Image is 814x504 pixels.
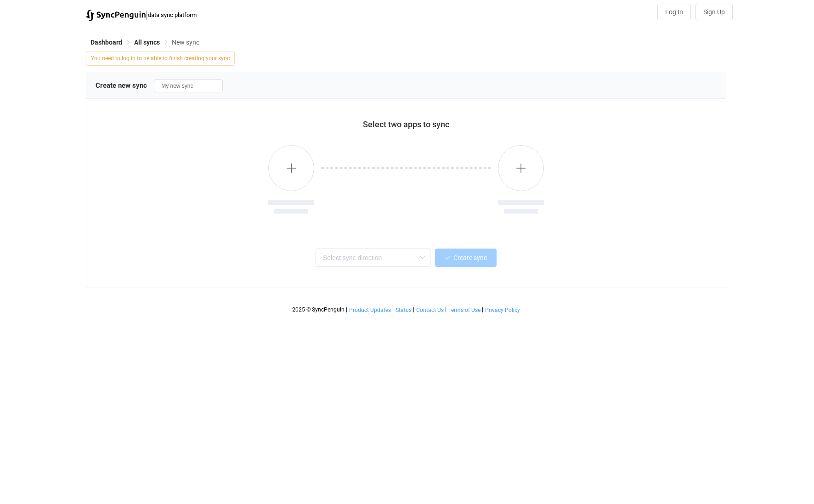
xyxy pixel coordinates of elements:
button: Sign Up [695,4,733,20]
span: Product Updates [349,307,391,313]
span: | [482,306,483,313]
a: Contact Us [416,307,444,313]
span: Terms of Use [448,307,480,313]
a: Terms of Use [448,307,481,313]
span: | [146,8,148,21]
img: syncpenguin.svg [86,10,146,21]
span: Create sync [453,254,487,261]
span: All syncs [134,39,160,46]
button: Create sync [435,249,497,267]
span: | [445,306,447,313]
span: | [346,306,347,313]
span: Status [396,307,412,313]
span: Log In [665,8,683,16]
button: Log In [657,4,691,20]
span: Create new sync [96,81,147,90]
span: 2025 © SyncPenguin [292,306,345,313]
span: Dashboard [90,39,122,46]
a: Status [395,307,412,313]
a: |data sync platform [86,8,197,21]
span: Select two apps to sync [363,119,449,129]
span: New sync [172,39,199,46]
span: You need to log in to be able to finish creating your sync [86,51,235,66]
span: Contact Us [416,307,444,313]
a: Product Updates [349,307,391,313]
span: | [413,306,414,313]
div: Breadcrumb [90,39,199,45]
span: | [392,306,394,313]
a: Privacy Policy [485,307,520,313]
input: Select sync direction [316,249,430,267]
input: Sync name [154,79,223,92]
span: data sync platform [148,11,197,18]
span: Sign Up [703,8,725,16]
